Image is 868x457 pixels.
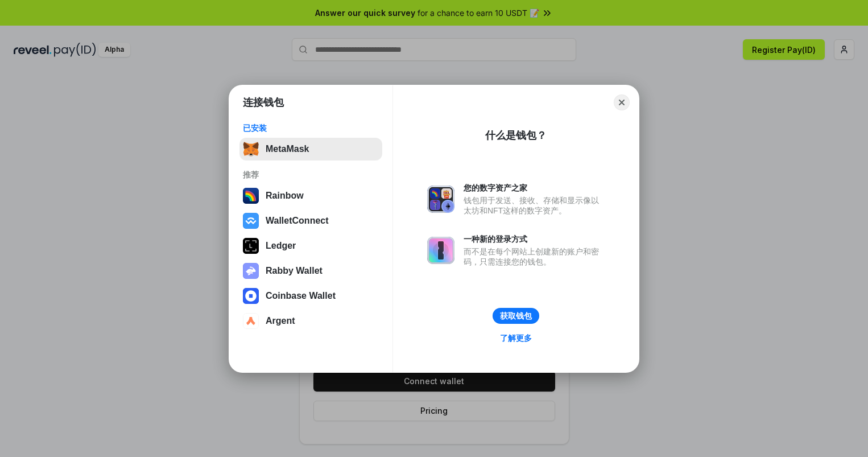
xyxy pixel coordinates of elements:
img: svg+xml,%3Csvg%20xmlns%3D%22http%3A%2F%2Fwww.w3.org%2F2000%2Fsvg%22%20width%3D%2228%22%20height%3... [243,238,259,254]
h1: 连接钱包 [243,96,284,109]
button: Close [614,94,630,110]
button: WalletConnect [239,209,382,232]
div: Ledger [266,241,296,251]
div: 钱包用于发送、接收、存储和显示像以太坊和NFT这样的数字资产。 [464,195,605,216]
div: 一种新的登录方式 [464,234,605,244]
div: 推荐 [243,170,379,180]
a: 了解更多 [493,331,539,345]
button: 获取钱包 [493,308,539,324]
button: Argent [239,310,382,332]
img: svg+xml,%3Csvg%20width%3D%2228%22%20height%3D%2228%22%20viewBox%3D%220%200%2028%2028%22%20fill%3D... [243,288,259,304]
div: 了解更多 [500,333,532,343]
img: svg+xml,%3Csvg%20xmlns%3D%22http%3A%2F%2Fwww.w3.org%2F2000%2Fsvg%22%20fill%3D%22none%22%20viewBox... [427,237,454,264]
div: 而不是在每个网站上创建新的账户和密码，只需连接您的钱包。 [464,246,605,267]
img: svg+xml,%3Csvg%20width%3D%2228%22%20height%3D%2228%22%20viewBox%3D%220%200%2028%2028%22%20fill%3D... [243,313,259,329]
button: MetaMask [239,138,382,160]
button: Ledger [239,234,382,257]
img: svg+xml,%3Csvg%20xmlns%3D%22http%3A%2F%2Fwww.w3.org%2F2000%2Fsvg%22%20fill%3D%22none%22%20viewBox... [427,186,454,213]
div: 什么是钱包？ [485,129,547,142]
div: WalletConnect [266,216,329,226]
div: MetaMask [266,144,309,154]
img: svg+xml,%3Csvg%20xmlns%3D%22http%3A%2F%2Fwww.w3.org%2F2000%2Fsvg%22%20fill%3D%22none%22%20viewBox... [243,263,259,279]
img: svg+xml,%3Csvg%20fill%3D%22none%22%20height%3D%2233%22%20viewBox%3D%220%200%2035%2033%22%20width%... [243,141,259,157]
div: 已安装 [243,123,379,133]
img: svg+xml,%3Csvg%20width%3D%22120%22%20height%3D%22120%22%20viewBox%3D%220%200%20120%20120%22%20fil... [243,188,259,204]
div: Rainbow [266,191,304,201]
button: Rabby Wallet [239,260,382,282]
div: Argent [266,316,295,326]
div: 您的数字资产之家 [464,183,605,193]
div: Rabby Wallet [266,266,323,276]
button: Coinbase Wallet [239,285,382,307]
div: 获取钱包 [500,311,532,321]
button: Rainbow [239,184,382,207]
img: svg+xml,%3Csvg%20width%3D%2228%22%20height%3D%2228%22%20viewBox%3D%220%200%2028%2028%22%20fill%3D... [243,213,259,229]
div: Coinbase Wallet [266,291,336,301]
